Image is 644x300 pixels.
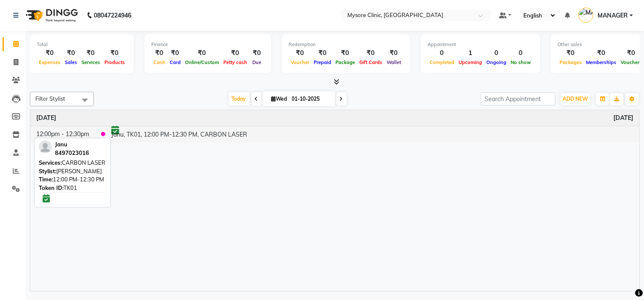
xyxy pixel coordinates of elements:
td: 12:00pm - 12:30pm [30,126,95,142]
span: Sales [63,59,79,65]
div: 0 [427,48,456,58]
div: TK01 [39,184,106,192]
span: Today [228,92,250,105]
span: Upcoming [456,59,484,65]
span: Services: [39,159,62,166]
span: ADD NEW [563,96,588,102]
span: Due [250,59,263,65]
span: Ongoing [484,59,508,65]
div: ₹0 [63,48,79,58]
th: October 1, 2025 [30,110,639,126]
div: 1 [456,48,484,58]
div: ₹0 [557,48,584,58]
div: Finance [151,41,264,48]
a: October 1, 2025 [36,114,56,122]
div: ₹0 [289,48,312,58]
span: Stylist: [39,168,56,175]
span: Time: [39,176,53,183]
div: ₹0 [312,48,333,58]
div: ₹0 [249,48,264,58]
div: Total [37,41,127,48]
div: 0 [508,48,533,58]
div: ₹0 [37,48,63,58]
span: CARBON LASER [62,159,105,166]
span: Wed [269,96,289,102]
div: Redemption [289,41,403,48]
img: MANAGER [578,8,593,23]
span: Janu [55,141,67,148]
div: ₹0 [333,48,357,58]
span: Vouchers [618,59,644,65]
div: ₹0 [79,48,102,58]
div: ₹0 [183,48,221,58]
div: ₹0 [221,48,249,58]
b: 08047224946 [94,3,131,27]
div: ₹0 [102,48,127,58]
div: ₹0 [357,48,384,58]
span: Card [167,59,183,65]
span: Products [102,59,127,65]
button: ADD NEW [560,93,590,105]
a: October 1, 2025 [613,114,633,122]
td: Janu, TK01, 12:00 PM-12:30 PM, CARBON LASER [105,126,639,142]
span: Cash [151,59,167,65]
span: Services [79,59,102,65]
div: 12:00 PM-12:30 PM [39,175,106,184]
span: Prepaid [312,59,333,65]
div: ₹0 [167,48,183,58]
span: Wallet [384,59,403,65]
div: Appointment [427,41,533,48]
img: profile [39,140,52,153]
div: 8497023016 [55,149,89,157]
div: 0 [484,48,508,58]
span: Expenses [37,59,63,65]
div: ₹0 [384,48,403,58]
span: Gift Cards [357,59,384,65]
span: Online/Custom [183,59,221,65]
span: Filter Stylist [35,95,65,102]
span: Petty cash [221,59,249,65]
span: No show [508,59,533,65]
span: MANAGER [598,11,628,20]
span: Packages [557,59,584,65]
span: Package [333,59,357,65]
span: Memberships [584,59,618,65]
div: ₹0 [151,48,167,58]
span: Token ID: [39,184,64,191]
span: Voucher [289,59,312,65]
span: Completed [427,59,456,65]
div: [PERSON_NAME] [39,167,106,176]
div: ₹0 [584,48,618,58]
div: ₹0 [618,48,644,58]
img: logo [22,3,80,27]
input: 2025-10-01 [289,93,332,105]
input: Search Appointment [481,92,555,105]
